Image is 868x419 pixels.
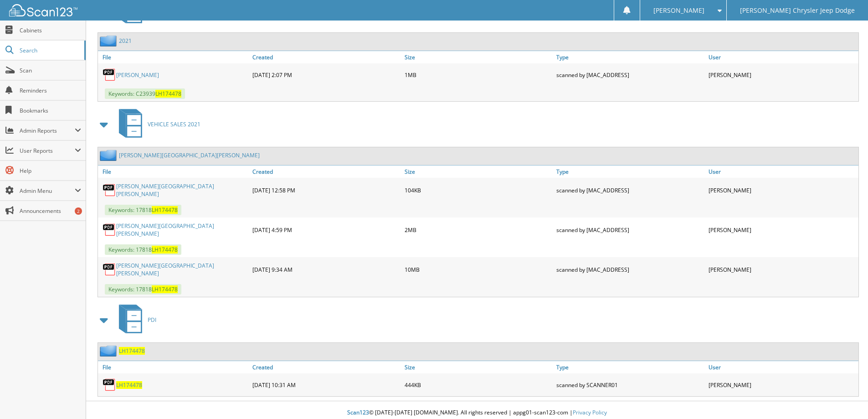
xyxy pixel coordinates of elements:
[554,51,706,63] a: Type
[402,51,555,63] a: Size
[100,35,119,47] img: folder2.png
[706,259,858,279] div: [PERSON_NAME]
[706,361,858,373] a: User
[250,361,402,373] a: Created
[402,180,555,200] div: 104KB
[402,259,555,279] div: 10MB
[20,26,81,34] span: Cabinets
[706,180,858,200] div: [PERSON_NAME]
[250,259,402,279] div: [DATE] 9:34 AM
[554,376,706,394] div: scanned by SCANNER01
[116,381,142,389] a: LH174478
[155,90,181,98] span: LH174478
[148,120,200,128] span: VEHICLE SALES 2021
[20,187,75,195] span: Admin Menu
[116,262,248,277] a: [PERSON_NAME][GEOGRAPHIC_DATA][PERSON_NAME]
[119,151,260,159] a: [PERSON_NAME][GEOGRAPHIC_DATA][PERSON_NAME]
[98,166,250,178] a: File
[554,220,706,240] div: scanned by [MAC_ADDRESS]
[20,67,81,74] span: Scan
[706,220,858,240] div: [PERSON_NAME]
[554,259,706,279] div: scanned by [MAC_ADDRESS]
[554,66,706,84] div: scanned by [MAC_ADDRESS]
[653,8,704,13] span: [PERSON_NAME]
[116,182,248,198] a: [PERSON_NAME][GEOGRAPHIC_DATA][PERSON_NAME]
[402,166,555,178] a: Size
[98,51,250,63] a: File
[116,222,248,238] a: [PERSON_NAME][GEOGRAPHIC_DATA][PERSON_NAME]
[119,37,132,45] a: 2021
[113,106,200,142] a: VEHICLE SALES 2021
[148,316,156,324] span: PDI
[402,361,555,373] a: Size
[103,263,116,276] img: PDF.png
[573,409,607,416] a: Privacy Policy
[706,51,858,63] a: User
[20,107,81,114] span: Bookmarks
[20,127,75,134] span: Admin Reports
[250,376,402,394] div: [DATE] 10:31 AM
[103,183,116,197] img: PDF.png
[250,51,402,63] a: Created
[250,180,402,200] div: [DATE] 12:58 PM
[100,150,119,161] img: folder2.png
[113,302,156,338] a: PDI
[20,147,75,155] span: User Reports
[347,409,369,416] span: Scan123
[100,345,119,357] img: folder2.png
[105,244,181,255] span: Keywords: 17818
[9,4,77,16] img: scan123-logo-white.svg
[20,87,81,94] span: Reminders
[554,166,706,178] a: Type
[706,166,858,178] a: User
[706,66,858,84] div: [PERSON_NAME]
[75,207,82,215] div: 2
[554,361,706,373] a: Type
[402,376,555,394] div: 444KB
[250,220,402,240] div: [DATE] 4:59 PM
[250,166,402,178] a: Created
[250,66,402,84] div: [DATE] 2:07 PM
[103,378,116,392] img: PDF.png
[706,376,858,394] div: [PERSON_NAME]
[116,71,159,79] a: [PERSON_NAME]
[98,361,250,373] a: File
[554,180,706,200] div: scanned by [MAC_ADDRESS]
[103,223,116,237] img: PDF.png
[119,347,145,355] a: LH174478
[740,8,855,13] span: [PERSON_NAME] Chrysler Jeep Dodge
[105,205,181,215] span: Keywords: 17818
[152,206,178,214] span: LH174478
[152,285,178,293] span: LH174478
[402,220,555,240] div: 2MB
[20,47,80,54] span: Search
[105,88,185,99] span: Keywords: C23939
[20,167,81,175] span: Help
[152,246,178,253] span: LH174478
[20,207,81,215] span: Announcements
[402,66,555,84] div: 1MB
[103,68,116,82] img: PDF.png
[105,284,181,295] span: Keywords: 17818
